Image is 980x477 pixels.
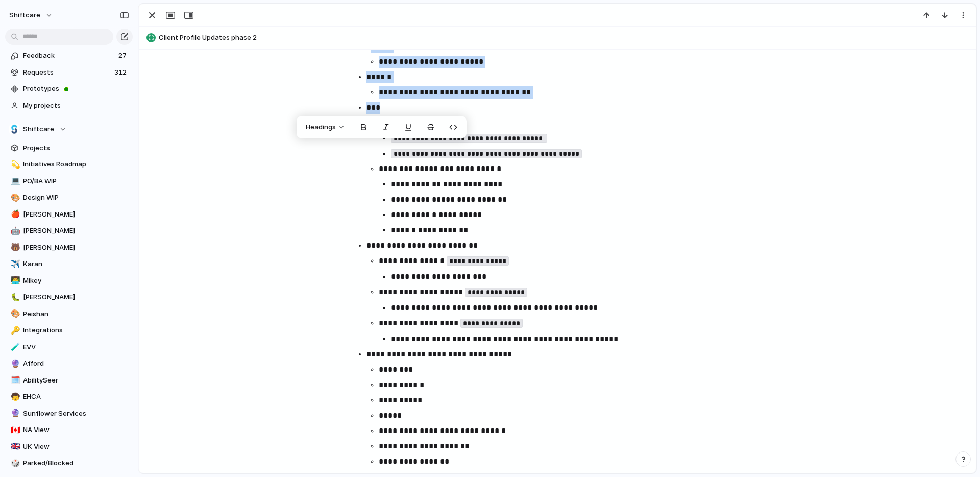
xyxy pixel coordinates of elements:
a: 👨‍💻Mikey [5,273,133,289]
span: Integrations [23,325,129,336]
div: 🔮 [11,358,18,370]
span: Mikey [23,276,129,286]
div: 💻 [11,175,18,187]
div: 🇨🇦 [11,424,18,436]
span: EHCA [23,392,129,402]
div: 🎨 [11,308,18,320]
span: Projects [23,143,129,153]
a: 🤖[PERSON_NAME] [5,223,133,238]
div: 🧪 [11,341,18,353]
button: 👨‍💻 [9,276,19,286]
span: [PERSON_NAME] [23,209,129,220]
button: 🐛 [9,292,19,302]
span: Client Profile Updates phase 2 [159,33,971,43]
div: 🐛 [11,292,18,303]
div: 🎨 [11,192,18,204]
div: 🎲 [11,458,18,469]
span: Headings [306,122,336,132]
a: 🔑Integrations [5,323,133,338]
span: Shiftcare [23,124,54,134]
a: 🐻[PERSON_NAME] [5,240,133,255]
a: 🗓️AbilitySeer [5,373,133,388]
div: 🇬🇧 [11,441,18,452]
span: AbilitySeer [23,375,129,386]
span: 312 [114,67,129,78]
a: 🇨🇦NA View [5,422,133,438]
span: Initiatives Roadmap [23,159,129,170]
span: Sunflower Services [23,409,129,419]
button: 🎨 [9,309,19,319]
button: 🧪 [9,342,19,352]
a: Feedback27 [5,48,133,63]
span: UK View [23,442,129,452]
div: 🤖 [11,225,18,237]
span: Karan [23,259,129,269]
button: 🎲 [9,458,19,468]
button: 🤖 [9,226,19,236]
div: 👨‍💻 [11,275,18,287]
span: Feedback [23,51,115,61]
span: [PERSON_NAME] [23,226,129,236]
a: ✈️Karan [5,256,133,272]
div: 🐻 [11,242,18,253]
a: 🍎[PERSON_NAME] [5,207,133,222]
button: 🗓️ [9,375,19,386]
a: 🔮Sunflower Services [5,406,133,421]
div: 💫Initiatives Roadmap [5,157,133,172]
span: shiftcare [9,10,40,20]
div: 🔮 [11,408,18,419]
a: Requests312 [5,65,133,80]
a: 🎲Parked/Blocked [5,456,133,471]
div: ✈️ [11,258,18,270]
span: 27 [118,51,129,61]
button: 💻 [9,176,19,186]
span: [PERSON_NAME] [23,243,129,253]
a: 🎨Design WIP [5,190,133,205]
button: 🧒 [9,392,19,402]
button: 🔮 [9,409,19,419]
a: Prototypes [5,81,133,97]
button: Client Profile Updates phase 2 [143,30,971,46]
button: shiftcare [5,7,58,23]
span: PO/BA WIP [23,176,129,186]
div: 💫 [11,159,18,171]
span: Afford [23,359,129,369]
button: 🇨🇦 [9,425,19,435]
div: 🍎 [11,208,18,220]
span: Requests [23,67,111,78]
button: 🇬🇧 [9,442,19,452]
span: Parked/Blocked [23,458,129,468]
a: 🧒EHCA [5,389,133,404]
span: Prototypes [23,84,129,94]
a: 🔮Afford [5,356,133,371]
a: 🧪EVV [5,340,133,355]
a: 🎨Peishan [5,306,133,322]
a: 🇬🇧UK View [5,439,133,455]
a: Projects [5,140,133,156]
span: EVV [23,342,129,352]
a: 💻PO/BA WIP [5,174,133,189]
span: NA View [23,425,129,435]
a: 🐛[PERSON_NAME] [5,290,133,305]
button: Headings [300,119,351,135]
button: Shiftcare [5,122,133,137]
div: 🔑 [11,325,18,337]
a: My projects [5,98,133,113]
span: [PERSON_NAME] [23,292,129,302]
